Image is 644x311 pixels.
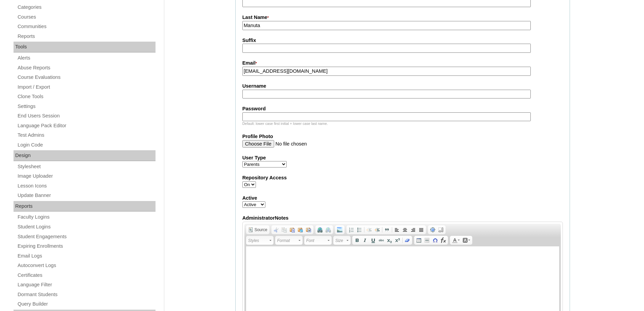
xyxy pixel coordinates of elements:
label: Last Name [242,14,563,21]
a: Stylesheet [17,162,156,171]
a: Reports [17,32,156,41]
a: Abuse Reports [17,64,156,72]
a: Autoconvert Logs [17,261,156,270]
a: Background Color [461,237,472,244]
a: Language Filter [17,281,156,289]
a: Clone Tools [17,92,156,101]
a: Size [333,236,351,245]
a: Faculty Logins [17,213,156,221]
a: Center [401,226,409,234]
a: Source [247,226,269,234]
label: User Type [242,154,563,161]
a: Insert Horizontal Line [423,237,431,244]
a: Font [304,236,332,245]
a: Unlink [324,226,332,234]
div: Design [14,150,156,161]
a: Student Logins [17,223,156,231]
span: Size [335,237,345,245]
a: Categories [17,3,156,12]
label: Profile Photo [242,133,563,140]
label: Password [242,105,563,112]
a: Show Blocks [437,226,445,234]
a: Maximize [429,226,437,234]
a: Paste from Word [305,226,313,234]
a: Format [275,236,303,245]
a: Subscript [385,237,393,244]
a: End Users Session [17,112,156,120]
div: Tools [14,42,156,52]
a: Decrease Indent [365,226,373,234]
a: Add Image [336,226,344,234]
a: Strike Through [377,237,385,244]
a: Styles [246,236,273,245]
div: Default: lower case first initial + lower case last name. [242,121,563,126]
a: Cut [272,226,280,234]
a: Import / Export [17,83,156,91]
a: Image Uploader [17,172,156,180]
span: Font [306,237,327,245]
a: Align Left [393,226,401,234]
a: Settings [17,102,156,111]
a: Link [316,226,324,234]
a: Bold [353,237,361,244]
a: Email Logs [17,252,156,260]
a: Alerts [17,54,156,62]
a: Justify [417,226,425,234]
label: Suffix [242,37,563,44]
label: Repository Access [242,174,563,181]
a: Underline [369,237,377,244]
a: Lesson Icons [17,182,156,190]
label: Active [242,195,563,202]
a: Language Pack Editor [17,121,156,130]
a: Insert/Remove Numbered List [347,226,355,234]
label: Username [242,83,563,90]
a: Italic [361,237,369,244]
a: Block Quote [383,226,391,234]
span: Styles [248,237,268,245]
a: Course Evaluations [17,73,156,82]
a: Copy [280,226,288,234]
span: Format [277,237,297,245]
a: Increase Indent [373,226,381,234]
a: Test Admins [17,131,156,139]
a: Align Right [409,226,417,234]
a: Insert Equation [439,237,447,244]
a: Table [415,237,423,244]
a: Expiring Enrollments [17,242,156,250]
a: Remove Format [403,237,411,244]
label: Email [242,60,563,67]
a: Superscript [393,237,402,244]
a: Insert/Remove Bulleted List [355,226,363,234]
a: Dormant Students [17,290,156,299]
a: Paste as plain text [296,226,305,234]
a: Certificates [17,271,156,280]
a: Update Banner [17,191,156,200]
a: Login Code [17,141,156,149]
span: Source [254,227,267,232]
a: Student Engagements [17,232,156,241]
a: Text Color [451,237,461,244]
a: Courses [17,13,156,21]
a: Query Builder [17,300,156,308]
label: AdministratorNotes [242,215,563,222]
a: Communities [17,22,156,31]
div: Reports [14,201,156,212]
a: Paste [288,226,296,234]
a: Insert Special Character [431,237,439,244]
